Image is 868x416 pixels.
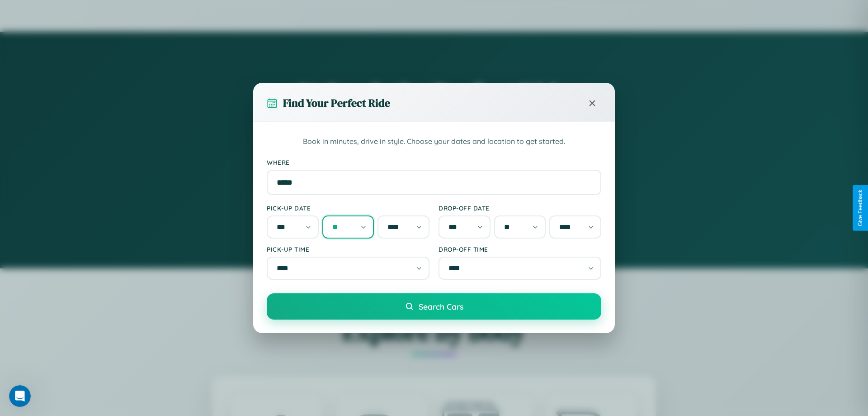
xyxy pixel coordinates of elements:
[439,245,601,253] label: Drop-off Time
[267,158,601,166] label: Where
[419,301,463,311] span: Search Cars
[267,204,429,212] label: Pick-up Date
[267,293,601,320] button: Search Cars
[283,96,390,110] h3: Find Your Perfect Ride
[439,204,601,212] label: Drop-off Date
[267,245,429,253] label: Pick-up Time
[267,136,601,148] p: Book in minutes, drive in style. Choose your dates and location to get started.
